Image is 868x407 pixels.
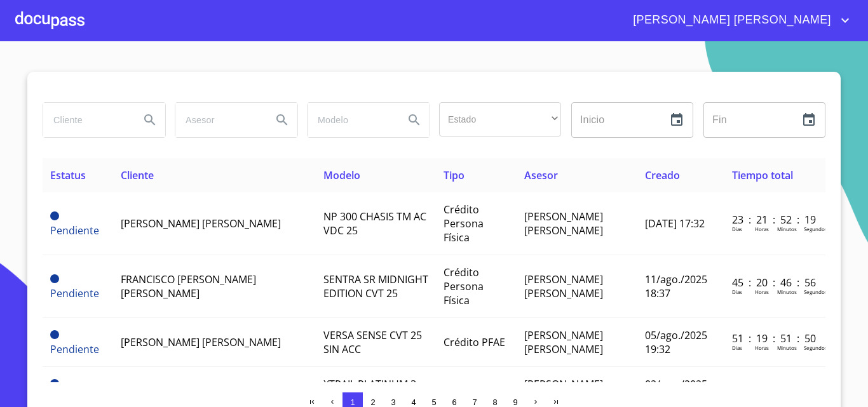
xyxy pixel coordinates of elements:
[444,203,484,244] span: Crédito Persona Física
[444,335,505,349] span: Crédito PFAE
[323,210,426,237] span: NP 300 CHASIS TM AC VDC 25
[452,397,456,407] span: 6
[777,288,797,295] p: Minutos
[323,168,360,182] span: Modelo
[732,225,742,232] p: Dias
[645,328,707,356] span: 05/ago./2025 19:32
[50,330,59,339] span: Pendiente
[732,344,742,351] p: Dias
[391,397,395,407] span: 3
[121,272,256,300] span: FRANCISCO [PERSON_NAME] [PERSON_NAME]
[804,225,827,232] p: Segundos
[524,272,603,300] span: [PERSON_NAME] [PERSON_NAME]
[524,377,603,405] span: [PERSON_NAME] [PERSON_NAME]
[732,213,818,227] p: 23 : 21 : 52 : 19
[524,210,603,237] span: [PERSON_NAME] [PERSON_NAME]
[804,344,827,351] p: Segundos
[513,397,517,407] span: 9
[732,276,818,290] p: 45 : 20 : 46 : 56
[121,217,281,230] span: [PERSON_NAME] [PERSON_NAME]
[350,397,355,407] span: 1
[121,335,281,349] span: [PERSON_NAME] [PERSON_NAME]
[135,105,165,135] button: Search
[50,286,99,300] span: Pendiente
[444,168,465,182] span: Tipo
[50,211,59,220] span: Pendiente
[399,105,430,135] button: Search
[732,331,818,345] p: 51 : 19 : 51 : 50
[804,288,827,295] p: Segundos
[732,168,793,182] span: Tiempo total
[370,397,375,407] span: 2
[755,344,769,351] p: Horas
[50,274,59,283] span: Pendiente
[308,103,394,137] input: search
[439,102,561,137] div: ​
[645,377,707,405] span: 02/ago./2025 17:51
[121,168,154,182] span: Cliente
[755,288,769,295] p: Horas
[524,168,558,182] span: Asesor
[777,225,797,232] p: Minutos
[431,397,436,407] span: 5
[623,10,853,30] button: account of current user
[50,379,59,388] span: Pendiente
[732,380,818,394] p: 54 : 21 : 33 : 07
[50,342,99,356] span: Pendiente
[777,344,797,351] p: Minutos
[323,377,416,405] span: XTRAIL PLATINUM 3 ROW 25 SIN ACC
[645,168,680,182] span: Creado
[492,397,497,407] span: 8
[411,397,416,407] span: 4
[645,217,705,230] span: [DATE] 17:32
[645,272,707,300] span: 11/ago./2025 18:37
[50,168,86,182] span: Estatus
[323,328,422,356] span: VERSA SENSE CVT 25 SIN ACC
[755,225,769,232] p: Horas
[623,10,837,30] span: [PERSON_NAME] [PERSON_NAME]
[267,105,297,135] button: Search
[323,272,428,300] span: SENTRA SR MIDNIGHT EDITION CVT 25
[43,103,130,137] input: search
[444,265,484,307] span: Crédito Persona Física
[472,397,477,407] span: 7
[175,103,262,137] input: search
[50,224,99,237] span: Pendiente
[732,288,742,295] p: Dias
[524,328,603,356] span: [PERSON_NAME] [PERSON_NAME]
